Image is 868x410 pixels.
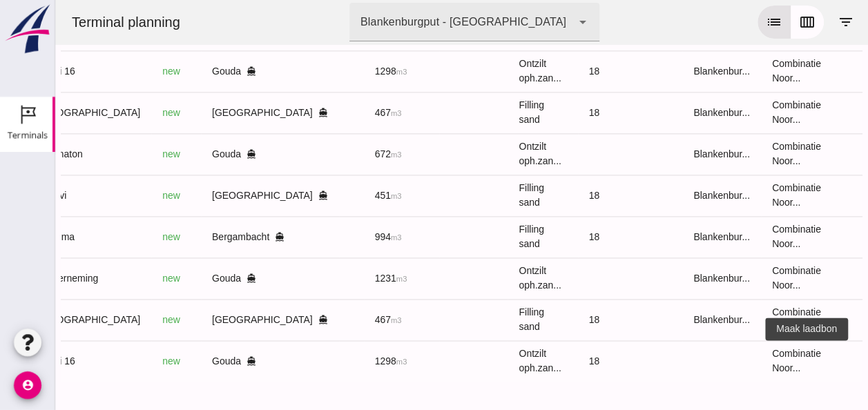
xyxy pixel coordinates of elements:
[157,354,273,369] div: Gouda
[309,50,385,92] td: 1298
[263,191,273,200] i: directions_boat
[711,14,727,30] i: list
[6,12,136,32] div: Terminal planning
[627,175,706,216] td: Blankenbur...
[627,299,706,340] td: Blankenbur...
[336,233,347,242] small: m3
[341,68,352,76] small: m3
[3,3,52,55] img: logo-small.a267ee39.svg
[627,50,706,92] td: Blankenbur...
[309,133,385,175] td: 672
[706,175,791,216] td: Combinatie Noor...
[627,133,706,175] td: Blankenbur...
[8,130,48,139] div: Terminals
[157,64,273,79] div: Gouda
[706,133,791,175] td: Combinatie Noor...
[706,340,791,382] td: Combinatie Noor...
[706,216,791,257] td: Combinatie Noor...
[96,92,146,133] td: new
[452,340,522,382] td: Ontzilt oph.zan...
[157,106,273,120] div: [GEOGRAPHIC_DATA]
[157,230,273,244] div: Bergambacht
[96,133,146,175] td: new
[523,50,628,92] td: 18
[523,175,628,216] td: 18
[452,133,522,175] td: Ontzilt oph.zan...
[627,216,706,257] td: Blankenbur...
[523,216,628,257] td: 18
[341,275,352,283] small: m3
[706,299,791,340] td: Combinatie Noor...
[191,149,201,159] i: directions_boat
[452,216,522,257] td: Filling sand
[220,232,229,242] i: directions_boat
[96,340,146,382] td: new
[14,371,41,399] i: account_circle
[191,356,201,366] i: directions_boat
[157,271,273,286] div: Gouda
[96,175,146,216] td: new
[263,315,273,324] i: directions_boat
[96,299,146,340] td: new
[157,147,273,162] div: Gouda
[452,257,522,299] td: Ontzilt oph.zan...
[96,257,146,299] td: new
[341,358,352,366] small: m3
[309,92,385,133] td: 467
[191,66,201,76] i: directions_boat
[157,188,273,203] div: [GEOGRAPHIC_DATA]
[519,14,536,30] i: arrow_drop_down
[336,150,347,159] small: m3
[627,92,706,133] td: Blankenbur...
[309,340,385,382] td: 1298
[263,108,273,117] i: directions_boat
[523,299,628,340] td: 18
[305,14,511,30] div: Blankenburgput - [GEOGRAPHIC_DATA]
[309,257,385,299] td: 1231
[744,14,760,30] i: calendar_view_week
[782,14,799,30] i: filter_list
[452,299,522,340] td: Filling sand
[706,257,791,299] td: Combinatie Noor...
[157,313,273,327] div: [GEOGRAPHIC_DATA]
[96,216,146,257] td: new
[191,273,201,283] i: directions_boat
[452,92,522,133] td: Filling sand
[336,316,347,324] small: m3
[336,192,347,200] small: m3
[452,50,522,92] td: Ontzilt oph.zan...
[452,175,522,216] td: Filling sand
[523,340,628,382] td: 18
[523,92,628,133] td: 18
[706,92,791,133] td: Combinatie Noor...
[706,50,791,92] td: Combinatie Noor...
[309,216,385,257] td: 994
[627,257,706,299] td: Blankenbur...
[309,299,385,340] td: 467
[309,175,385,216] td: 451
[336,109,347,117] small: m3
[96,50,146,92] td: new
